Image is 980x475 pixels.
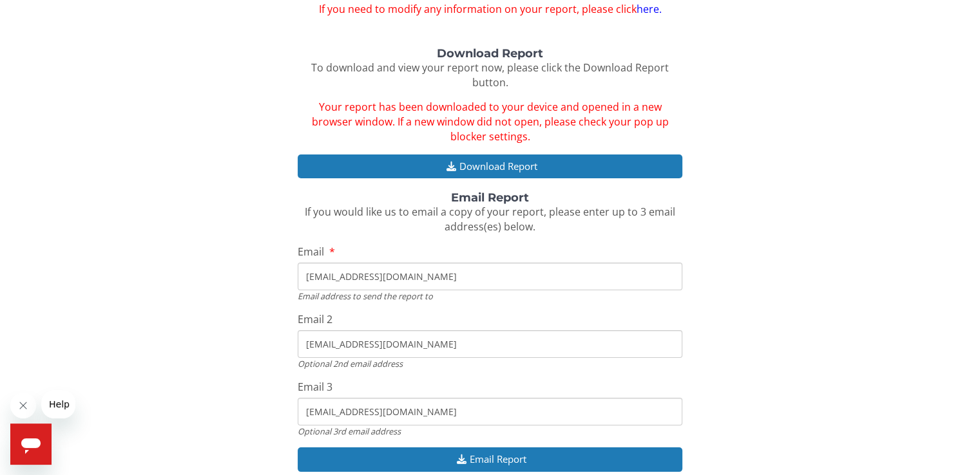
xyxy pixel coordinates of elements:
[636,2,661,16] a: here.
[10,424,52,465] iframe: Button to launch messaging window
[298,245,324,259] span: Email
[311,100,668,144] span: Your report has been downloaded to your device and opened in a new browser window. If a new windo...
[437,46,543,61] strong: Download Report
[298,447,682,471] button: Email Report
[451,191,529,205] strong: Email Report
[311,61,669,89] span: To download and view your report now, please click the Download Report button.
[298,358,682,369] div: Optional 2nd email address
[10,393,36,418] iframe: Close message
[298,425,682,437] div: Optional 3rd email address
[298,380,332,394] span: Email 3
[298,154,682,178] button: Download Report
[41,390,75,418] iframe: Message from company
[305,205,675,234] span: If you would like us to email a copy of your report, please enter up to 3 email address(es) below.
[298,2,682,17] span: If you need to modify any information on your report, please click
[298,290,682,302] div: Email address to send the report to
[298,312,332,326] span: Email 2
